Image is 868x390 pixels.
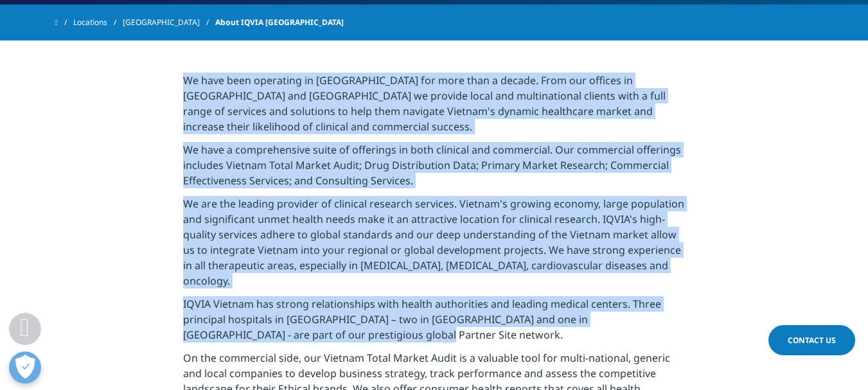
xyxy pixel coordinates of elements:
button: Open Preferences [9,351,41,384]
p: We have a comprehensive suite of offerings in both clinical and commercial. Our commercial offeri... [183,142,685,196]
a: Locations [73,11,123,34]
span: Contact Us [788,335,836,346]
p: We are the leading provider of clinical research services. Vietnam's growing economy, large popul... [183,196,685,296]
span: About IQVIA [GEOGRAPHIC_DATA] [215,11,344,34]
p: IQVIA Vietnam has strong relationships with health authorities and leading medical centers. Three... [183,296,685,350]
p: We have been operating in [GEOGRAPHIC_DATA] for more than a decade. From our offices in [GEOGRAPH... [183,73,685,142]
a: Contact Us [768,325,855,355]
a: [GEOGRAPHIC_DATA] [123,11,215,34]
